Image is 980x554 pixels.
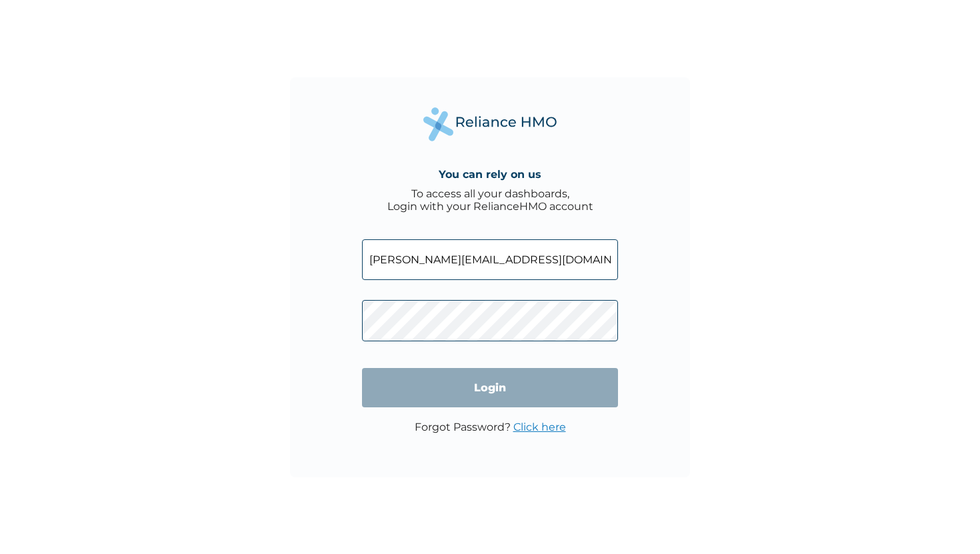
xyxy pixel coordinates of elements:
[423,107,557,141] img: Reliance Health's Logo
[362,368,618,407] input: Login
[513,421,566,433] a: Click here
[415,421,566,433] p: Forgot Password?
[439,168,541,181] h4: You can rely on us
[362,239,618,280] input: Email address or HMO ID
[387,187,593,213] div: To access all your dashboards, Login with your RelianceHMO account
